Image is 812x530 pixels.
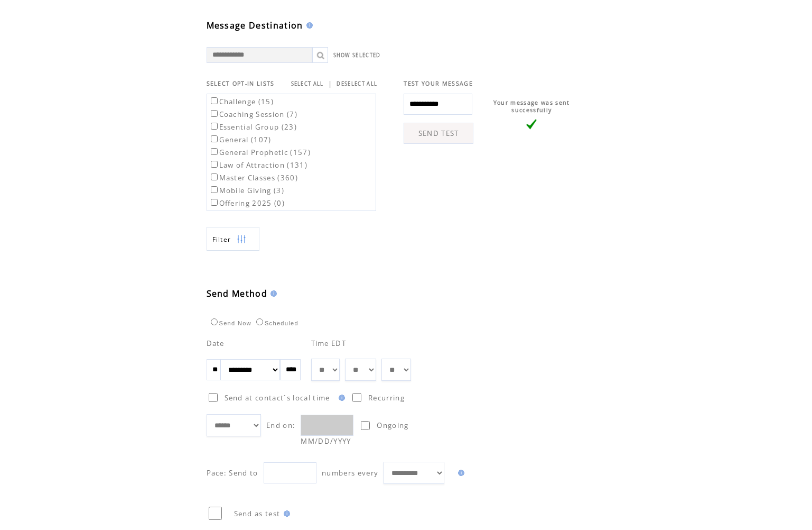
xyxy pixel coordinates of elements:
[211,186,218,193] input: Mobile Giving (3)
[301,436,351,446] span: MM/DD/YYYY
[526,119,537,130] img: vLarge.png
[404,80,473,87] span: TEST YOUR MESSAGE
[266,421,295,430] span: End on:
[207,468,258,478] span: Pace: Send to
[209,109,298,119] label: Coaching Session (7)
[209,198,285,208] label: Offering 2025 (0)
[328,79,332,88] span: |
[211,318,218,325] input: Send Now
[211,135,218,142] input: General (107)
[337,80,377,87] a: DESELECT ALL
[234,509,281,518] span: Send as test
[209,173,298,182] label: Master Classes (360)
[311,339,347,348] span: Time EDT
[291,80,324,87] a: SELECT ALL
[254,320,298,326] label: Scheduled
[212,235,231,244] span: Show filters
[209,186,285,195] label: Mobile Giving (3)
[303,22,313,29] img: help.gif
[207,288,268,299] span: Send Method
[404,123,473,144] a: SEND TEST
[225,393,330,403] span: Send at contact`s local time
[211,148,218,155] input: General Prophetic (157)
[455,470,464,476] img: help.gif
[209,97,274,106] label: Challenge (15)
[207,80,275,87] span: SELECT OPT-IN LISTS
[377,421,408,430] span: Ongoing
[211,110,218,117] input: Coaching Session (7)
[207,339,225,348] span: Date
[211,199,218,206] input: Offering 2025 (0)
[281,510,290,517] img: help.gif
[207,227,259,251] a: Filter
[333,52,381,59] a: SHOW SELECTED
[211,173,218,180] input: Master Classes (360)
[208,320,251,326] label: Send Now
[267,290,277,297] img: help.gif
[256,318,263,325] input: Scheduled
[335,395,345,401] img: help.gif
[237,227,246,251] img: filters.png
[209,160,308,170] label: Law of Attraction (131)
[207,20,303,31] span: Message Destination
[211,161,218,168] input: Law of Attraction (131)
[493,99,570,114] span: Your message was sent successfully
[211,123,218,130] input: Essential Group (23)
[209,122,297,132] label: Essential Group (23)
[211,97,218,104] input: Challenge (15)
[322,468,378,478] span: numbers every
[209,135,272,144] label: General (107)
[368,393,405,403] span: Recurring
[209,148,311,157] label: General Prophetic (157)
